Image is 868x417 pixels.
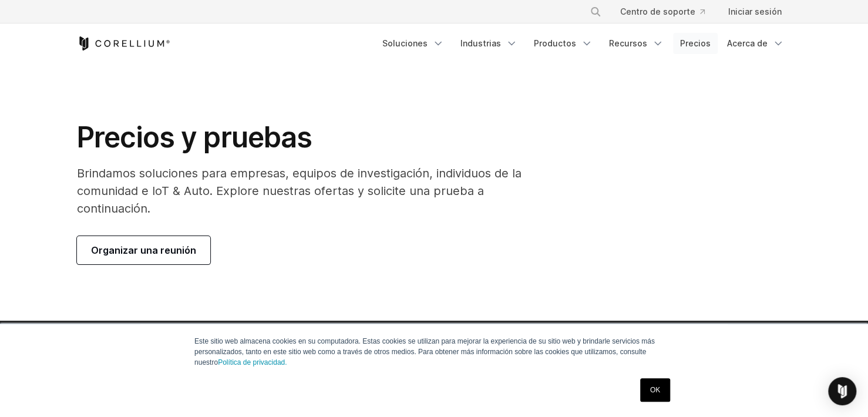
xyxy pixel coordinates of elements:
a: Centro de soporte [611,1,714,22]
p: Este sitio web almacena cookies en su computadora. Estas cookies se utilizan para mejorar la expe... [194,336,674,368]
a: Acerca de [720,33,791,54]
a: Recursos [602,33,671,54]
div: Navigation Menu [375,33,791,54]
div: Open Intercom Messenger [828,377,856,405]
a: Soluciones [375,33,451,54]
a: Iniciar sesión [719,1,791,22]
p: Brindamos soluciones para empresas, equipos de investigación, individuos de la comunidad e IoT & ... [77,164,545,217]
a: Industrias [453,33,524,54]
h1: Precios y pruebas [77,120,545,155]
a: Corellium Home [77,36,170,51]
div: Navigation Menu [576,1,791,22]
a: Organizar una reunión [77,236,210,264]
button: Search [585,1,606,22]
span: Organizar una reunión [91,243,196,257]
a: Precios [673,33,718,54]
a: Productos [527,33,600,54]
a: OK [640,378,670,402]
a: Política de privacidad. [218,358,287,366]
